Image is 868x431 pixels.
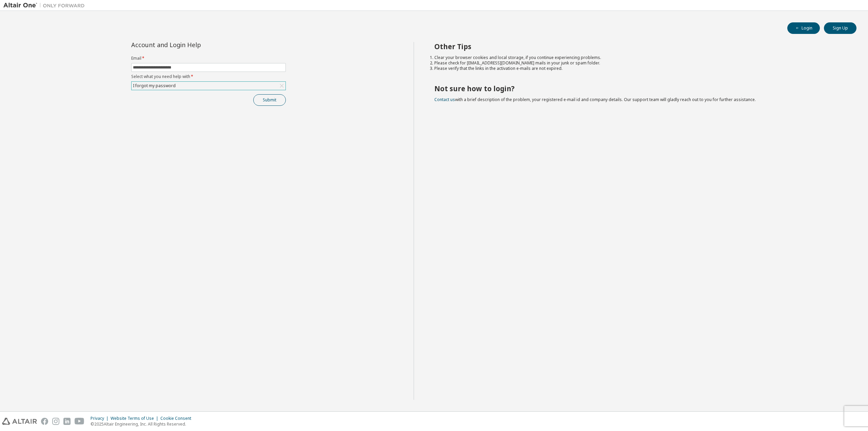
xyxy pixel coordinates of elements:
[131,42,255,47] div: Account and Login Help
[2,418,37,425] img: altair_logo.svg
[132,82,177,90] div: I forgot my password
[434,42,845,51] h2: Other Tips
[3,2,88,9] img: Altair One
[63,418,71,425] img: linkedin.svg
[160,416,195,421] div: Cookie Consent
[434,84,845,93] h2: Not sure how to login?
[131,74,286,79] label: Select what you need help with
[434,55,845,60] li: Clear your browser cookies and local storage, if you continue experiencing problems.
[434,97,756,102] span: with a brief description of the problem, your registered e-mail id and company details. Our suppo...
[111,416,160,421] div: Website Terms of Use
[253,94,286,106] button: Submit
[132,82,285,90] div: I forgot my password
[434,66,845,71] li: Please verify that the links in the activation e-mails are not expired.
[824,22,856,34] button: Sign Up
[131,56,286,61] label: Email
[52,418,59,425] img: instagram.svg
[434,97,455,102] a: Contact us
[91,416,111,421] div: Privacy
[91,421,195,427] p: © 2025 Altair Engineering, Inc. All Rights Reserved.
[787,22,820,34] button: Login
[434,60,845,66] li: Please check for [EMAIL_ADDRESS][DOMAIN_NAME] mails in your junk or spam folder.
[41,418,48,425] img: facebook.svg
[75,418,84,425] img: youtube.svg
